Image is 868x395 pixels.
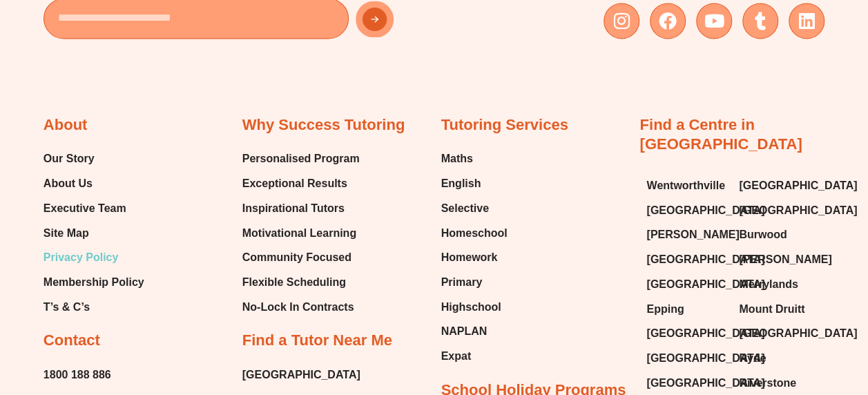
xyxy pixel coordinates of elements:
span: Burwood [739,224,787,244]
span: English [441,173,481,193]
a: T’s & C’s [44,296,144,317]
span: Site Map [44,222,89,243]
a: Membership Policy [44,271,144,292]
a: Maths [441,148,508,168]
span: NAPLAN [441,320,488,341]
a: [GEOGRAPHIC_DATA] [739,175,818,195]
span: Executive Team [44,197,126,218]
h2: Find a Tutor Near Me [242,330,392,350]
span: Inspirational Tutors [242,197,345,218]
span: [PERSON_NAME] [646,224,739,244]
a: Homeschool [441,222,508,243]
a: [PERSON_NAME] [646,224,725,244]
a: [GEOGRAPHIC_DATA] [646,200,725,220]
a: Personalised Program [242,148,360,168]
h2: About [44,115,88,135]
span: Motivational Learning [242,222,356,243]
span: Selective [441,197,489,218]
a: Flexible Scheduling [242,271,360,292]
span: No-Lock In Contracts [242,296,354,317]
a: Homework [441,247,508,267]
a: Selective [441,197,508,218]
a: NAPLAN [441,320,508,341]
iframe: Chat Widget [638,239,868,395]
span: Exceptional Results [242,173,347,193]
a: Find a Centre in [GEOGRAPHIC_DATA] [639,115,802,153]
span: Expat [441,345,472,366]
span: [GEOGRAPHIC_DATA] [739,200,857,220]
a: Privacy Policy [44,247,144,267]
a: About Us [44,173,144,193]
a: Our Story [44,148,144,168]
a: Expat [441,345,508,366]
a: [GEOGRAPHIC_DATA] [739,200,818,220]
a: Primary [441,271,508,292]
span: Community Focused [242,247,351,267]
span: Privacy Policy [44,247,119,267]
a: 1800 188 886 [44,364,111,385]
h2: Tutoring Services [441,115,568,135]
span: Maths [441,148,473,168]
a: Executive Team [44,197,144,218]
span: Flexible Scheduling [242,271,346,292]
span: [GEOGRAPHIC_DATA] [739,175,857,195]
span: T’s & C’s [44,296,90,317]
a: No-Lock In Contracts [242,296,360,317]
a: Site Map [44,222,144,243]
a: Wentworthville [646,175,725,195]
span: About Us [44,173,93,193]
h2: Why Success Tutoring [242,115,405,135]
a: Burwood [739,224,818,244]
span: Our Story [44,148,95,168]
span: [GEOGRAPHIC_DATA] [646,200,764,220]
span: Highschool [441,296,501,317]
a: Exceptional Results [242,173,360,193]
h2: Contact [44,330,100,350]
a: [GEOGRAPHIC_DATA] [242,364,360,385]
a: Inspirational Tutors [242,197,360,218]
span: Homework [441,247,498,267]
a: English [441,173,508,193]
a: Community Focused [242,247,360,267]
span: Primary [441,271,483,292]
a: Highschool [441,296,508,317]
a: Motivational Learning [242,222,360,243]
